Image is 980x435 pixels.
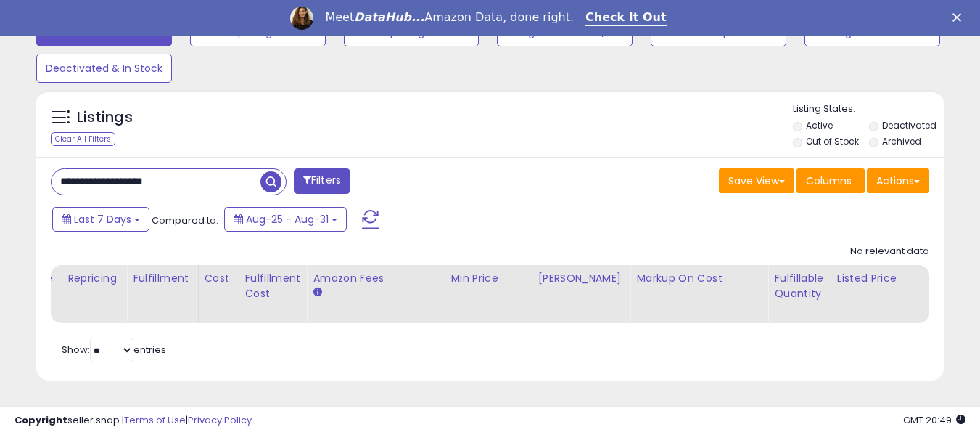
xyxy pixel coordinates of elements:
[806,119,833,131] label: Active
[67,271,120,286] div: Repricing
[354,10,424,24] i: DataHub...
[313,271,438,286] div: Amazon Fees
[867,168,929,193] button: Actions
[124,413,186,427] a: Terms of Use
[837,271,963,286] div: Listed Price
[15,413,67,427] strong: Copyright
[806,174,852,188] span: Columns
[325,10,574,25] div: Meet Amazon Data, done right.
[15,414,252,428] div: seller snap | |
[313,286,321,299] small: Amazon Fees.
[77,107,133,128] h5: Listings
[244,271,300,301] div: Fulfillment Cost
[719,168,794,193] button: Save View
[152,214,218,227] span: Compared to:
[51,132,115,146] div: Clear All Filters
[796,168,865,193] button: Columns
[903,413,965,427] span: 2025-09-8 20:49 GMT
[294,168,350,194] button: Filters
[133,271,192,286] div: Fulfillment
[636,271,762,286] div: Markup on Cost
[74,212,131,227] span: Last 7 Days
[774,271,824,301] div: Fulfillable Quantity
[630,265,768,323] th: The percentage added to the cost of goods (COGS) that forms the calculator for Min & Max prices.
[62,343,166,357] span: Show: entries
[246,212,329,227] span: Aug-25 - Aug-31
[793,102,944,116] p: Listing States:
[29,271,55,286] div: Title
[806,135,859,147] label: Out of Stock
[36,54,172,83] button: Deactivated & In Stock
[538,271,624,286] div: [PERSON_NAME]
[290,7,313,30] img: Profile image for Georgie
[188,413,252,427] a: Privacy Policy
[52,207,149,232] button: Last 7 Days
[850,245,929,259] div: No relevant data
[952,13,967,22] div: Close
[882,135,921,147] label: Archived
[882,119,936,131] label: Deactivated
[585,10,667,26] a: Check It Out
[450,271,525,286] div: Min Price
[224,207,347,232] button: Aug-25 - Aug-31
[205,271,233,286] div: Cost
